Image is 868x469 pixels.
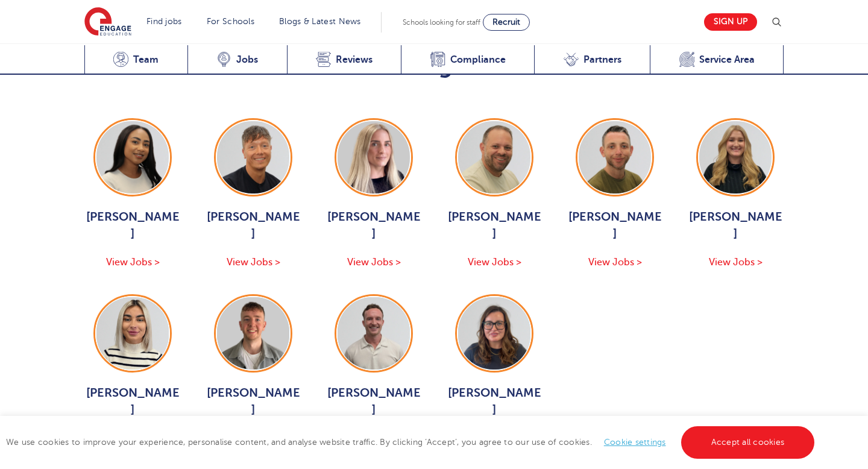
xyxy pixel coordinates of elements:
a: Service Area [650,45,784,75]
a: [PERSON_NAME] View Jobs > [84,294,181,446]
a: Reviews [287,45,401,75]
span: [PERSON_NAME] [325,385,422,418]
a: For Schools [207,17,254,26]
a: [PERSON_NAME] View Jobs > [687,118,784,270]
img: Ryan Simmons [579,121,651,194]
img: Ash Francis [217,297,289,370]
span: View Jobs > [588,257,642,268]
a: Jobs [187,45,287,75]
span: Schools looking for staff [403,18,480,27]
a: [PERSON_NAME] View Jobs > [84,118,181,270]
img: Engage Education [84,7,131,37]
a: [PERSON_NAME] View Jobs > [325,294,422,446]
span: We use cookies to improve your experience, personalise content, and analyse website traffic. By c... [6,438,817,447]
a: [PERSON_NAME] View Jobs > [446,118,542,270]
a: Compliance [401,45,534,75]
a: Team [84,45,187,75]
span: [PERSON_NAME] [205,209,301,242]
a: Find jobs [146,17,182,26]
a: Recruit [483,14,530,31]
span: [PERSON_NAME] [205,385,301,418]
a: [PERSON_NAME] View Jobs > [325,118,422,270]
a: Sign up [704,13,757,31]
span: [PERSON_NAME] [687,209,784,242]
a: Cookie settings [604,438,666,447]
span: [PERSON_NAME] [446,385,542,418]
span: Recruit [492,17,520,27]
img: Paul Tricker [458,121,530,194]
a: [PERSON_NAME] View Jobs > [205,294,301,446]
img: Mia Menson [96,121,169,194]
span: View Jobs > [227,257,280,268]
span: Service Area [699,54,755,66]
span: [PERSON_NAME] [84,385,181,418]
span: Jobs [236,54,258,66]
img: Aaron Blackwell [217,121,289,194]
span: Reviews [336,54,373,66]
span: View Jobs > [468,257,521,268]
a: [PERSON_NAME] View Jobs > [567,118,663,270]
a: Blogs & Latest News [279,17,361,26]
a: Partners [534,45,650,75]
span: Compliance [450,54,506,66]
a: [PERSON_NAME] View Jobs > [205,118,301,270]
span: [PERSON_NAME] [325,209,422,242]
span: View Jobs > [709,257,763,268]
a: Accept all cookies [681,426,815,459]
span: View Jobs > [347,257,401,268]
span: [PERSON_NAME] [84,209,181,242]
span: Team [133,54,159,66]
span: [PERSON_NAME] [446,209,542,242]
a: [PERSON_NAME] View Jobs > [446,294,542,446]
span: Partners [583,54,621,66]
img: Megan Parsons [338,121,410,194]
span: [PERSON_NAME] [567,209,663,242]
img: Emma Scott [96,297,169,370]
img: Amy Morris [458,297,530,370]
span: View Jobs > [106,257,160,268]
img: Will Taylor [338,297,410,370]
img: Gemma White [699,121,772,194]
